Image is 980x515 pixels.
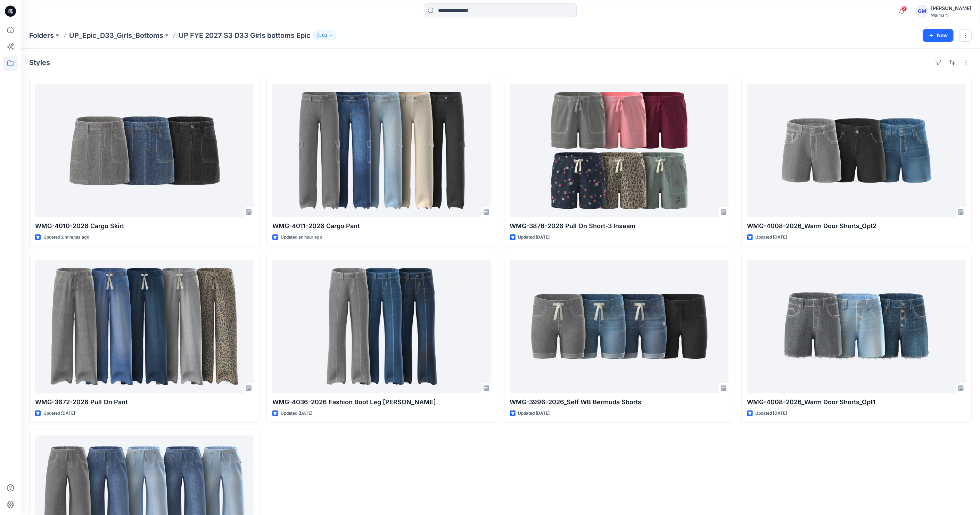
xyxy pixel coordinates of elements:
[756,234,787,241] p: Updated [DATE]
[518,410,550,417] p: Updated [DATE]
[35,221,254,231] p: WMG-4010-2026 Cargo Skirt
[179,31,311,40] p: UP FYE 2027 S3 D33 Girls bottoms Epic
[43,234,89,241] p: Updated 2 minutes ago
[931,13,971,18] div: Walmart
[69,31,163,40] a: UP_Epic_D33_Girls_Bottoms
[35,397,254,407] p: WMG-3672-2026 Pull On Pant
[931,4,971,13] div: [PERSON_NAME]
[43,410,75,417] p: Updated [DATE]
[510,221,728,231] p: WMG-3876-2026 Pull On Short-3 Inseam
[747,84,966,217] a: WMG-4008-2026_Warm Door Shorts_Opt2
[272,260,491,393] a: WMG-4036-2026 Fashion Boot Leg Jean
[510,84,728,217] a: WMG-3876-2026 Pull On Short-3 Inseam
[756,410,787,417] p: Updated [DATE]
[281,410,312,417] p: Updated [DATE]
[272,221,491,231] p: WMG-4011-2026 Cargo Pant
[747,260,966,393] a: WMG-4008-2026_Warm Door Shorts_Opt1
[322,32,328,39] p: 63
[272,84,491,217] a: WMG-4011-2026 Cargo Pant
[29,58,50,67] h4: Styles
[281,234,322,241] p: Updated an hour ago
[901,6,907,11] span: 3
[923,29,954,42] button: New
[510,260,728,393] a: WMG-3996-2026_Self WB Bermuda Shorts
[313,31,336,40] button: 63
[747,397,966,407] p: WMG-4008-2026_Warm Door Shorts_Opt1
[510,397,728,407] p: WMG-3996-2026_Self WB Bermuda Shorts
[272,397,491,407] p: WMG-4036-2026 Fashion Boot Leg [PERSON_NAME]
[29,31,54,40] a: Folders
[518,234,550,241] p: Updated [DATE]
[35,260,254,393] a: WMG-3672-2026 Pull On Pant
[35,84,254,217] a: WMG-4010-2026 Cargo Skirt
[916,5,928,17] div: GM
[747,221,966,231] p: WMG-4008-2026_Warm Door Shorts_Opt2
